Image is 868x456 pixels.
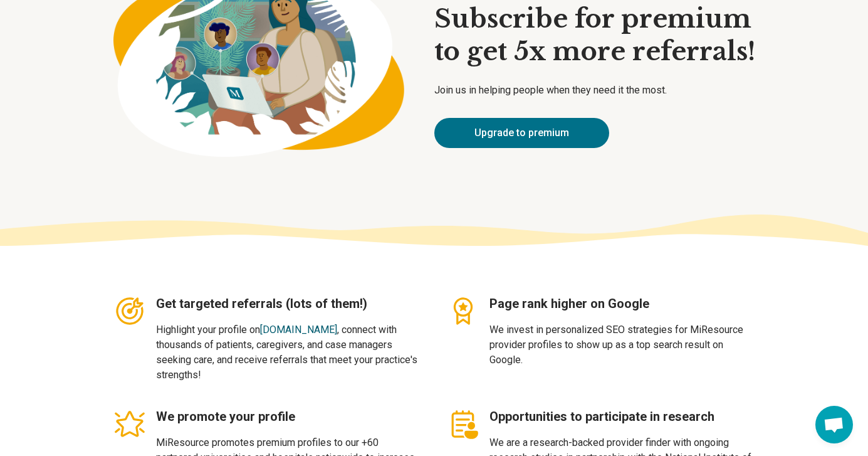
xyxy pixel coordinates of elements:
a: Upgrade to premium [434,118,609,148]
h3: Opportunities to participate in research [489,408,755,425]
a: [DOMAIN_NAME] [260,324,337,336]
h3: Get targeted referrals (lots of them!) [156,295,422,312]
p: Highlight your profile on , connect with thousands of patients, caregivers, and case managers see... [156,322,422,383]
h3: We promote your profile [156,408,422,425]
h1: Subscribe for premium to get 5x more referrals! [434,3,755,68]
p: We invest in personalized SEO strategies for MiResource provider profiles to show up as a top sea... [489,322,755,368]
p: Join us in helping people when they need it the most. [434,83,755,98]
div: Open chat [815,406,853,443]
h3: Page rank higher on Google [489,295,755,312]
